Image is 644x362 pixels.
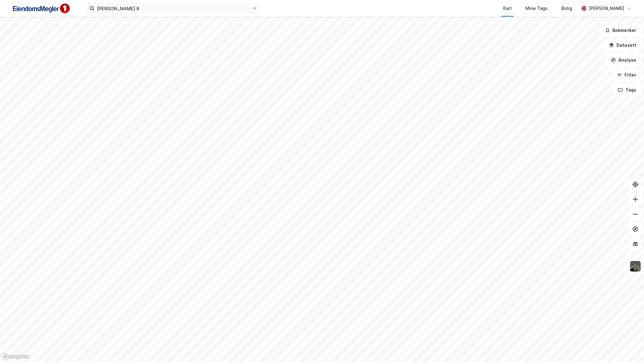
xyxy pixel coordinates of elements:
div: Kart [503,5,512,12]
img: 9k= [629,260,641,272]
button: Tags [613,84,642,96]
input: Søk på adresse, matrikkel, gårdeiere, leietakere eller personer [94,4,252,13]
div: Mine Tags [525,5,548,12]
button: Datasett [604,39,642,51]
button: Bokmerker [600,24,642,37]
button: Analyse [606,54,642,66]
div: Bolig [561,5,572,12]
div: Kontrollprogram for chat [613,332,644,362]
a: Mapbox homepage [2,353,29,360]
iframe: Chat Widget [613,332,644,362]
img: F4PB6Px+NJ5v8B7XTbfpPpyloAAAAASUVORK5CYII= [10,2,72,15]
button: Filter [612,69,642,81]
div: [PERSON_NAME] [589,5,624,12]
